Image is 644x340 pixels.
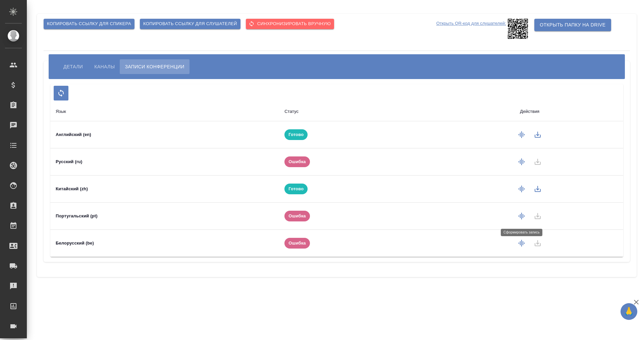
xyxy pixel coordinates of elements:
span: Готово [284,186,308,192]
span: Ошибка [284,158,310,165]
button: Копировать ссылку для спикера [44,19,135,29]
th: Язык [50,102,279,121]
button: Cинхронизировать вручную [246,19,334,29]
span: Ошибка [284,213,310,219]
span: Каналы [94,63,115,71]
button: Сформировать запись [514,154,530,170]
span: Cинхронизировать вручную [249,20,331,28]
p: Открыть QR-код для слушателей: [436,19,506,39]
span: Детали [63,63,83,71]
span: Готово [284,131,308,138]
td: Португальский (pt) [50,203,279,230]
button: 🙏 [621,303,637,320]
button: Копировать ссылку для слушателей [140,19,240,29]
th: Статус [279,102,436,121]
button: Скачать запись [530,181,546,197]
button: Скачать запись [530,127,546,143]
span: Открыть папку на Drive [540,21,605,29]
button: Сформировать запись [514,127,530,143]
th: Действия [436,102,623,121]
td: Китайский (zh) [50,176,279,203]
span: Записи конференции [125,63,184,71]
span: Копировать ссылку для слушателей [143,20,237,28]
button: Сформировать запись [514,235,530,251]
button: Сформировать запись [514,181,530,197]
span: Копировать ссылку для спикера [47,20,131,28]
button: Обновить список [54,86,68,100]
td: Русский (ru) [50,148,279,176]
span: Ошибка [284,240,310,247]
td: Английский (en) [50,121,279,148]
span: 🙏 [623,304,635,319]
button: Открыть папку на Drive [534,19,611,31]
td: Белорусский (be) [50,230,279,257]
